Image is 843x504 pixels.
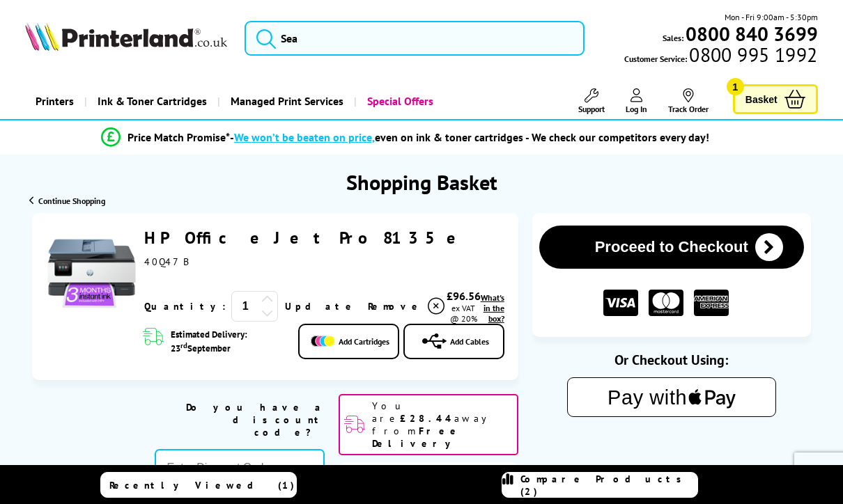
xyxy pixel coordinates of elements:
span: Customer Service: [624,48,817,65]
span: Estimated Delivery: 23 September [171,329,284,354]
button: Proceed to Checkout [539,226,804,269]
b: 0800 840 3699 [686,21,818,47]
b: Free Delivery [372,425,461,450]
div: Or Checkout Using: [532,351,811,369]
span: Basket [745,90,778,109]
a: Track Order [668,88,709,114]
b: £28.44 [400,412,454,425]
div: Do you have a discount code? [155,401,325,439]
input: Enter Discount Code... [155,449,325,487]
input: Sea [245,21,585,56]
span: Add Cartridges [339,336,389,347]
a: Compare Products (2) [502,472,698,498]
span: We won’t be beaten on price, [234,130,375,144]
img: MASTER CARD [649,290,683,317]
span: 0800 995 1992 [687,48,817,61]
h1: Shopping Basket [346,168,497,196]
span: 40Q47B [144,255,188,268]
a: lnk_inthebox [481,292,504,324]
span: 1 [727,78,744,95]
span: Recently Viewed (1) [109,479,295,491]
img: HP OfficeJet Pro 8135e [46,228,137,319]
span: Support [578,104,605,114]
a: Ink & Toner Cartridges [84,84,217,119]
li: modal_Promise [7,125,803,150]
a: Log In [626,88,647,114]
span: Compare Products (2) [520,473,697,498]
a: 0800 840 3699 [683,27,818,40]
a: Printerland Logo [25,22,227,54]
a: Update [285,300,357,313]
div: - even on ink & toner cartridges - We check our competitors every day! [230,130,709,144]
span: Mon - Fri 9:00am - 5:30pm [725,10,818,24]
span: ex VAT @ 20% [450,303,477,324]
span: Sales: [663,31,683,45]
a: Basket 1 [733,84,818,114]
iframe: PayPal [532,439,811,471]
span: Price Match Promise* [127,130,230,144]
span: Quantity: [144,300,226,313]
a: Printers [25,84,84,119]
div: £96.56 [447,289,481,303]
span: Continue Shopping [38,196,105,206]
img: VISA [603,290,638,317]
a: Continue Shopping [29,196,105,206]
img: Add Cartridges [311,336,335,347]
span: Log In [626,104,647,114]
a: Managed Print Services [217,84,354,119]
a: HP OfficeJet Pro 8135e [144,227,470,249]
span: What's in the box? [481,292,504,324]
span: Remove [368,300,423,313]
a: Special Offers [354,84,444,119]
span: Add Cables [450,336,489,347]
img: Printerland Logo [25,22,227,51]
sup: rd [180,340,187,350]
a: Delete item from your basket [368,296,447,317]
span: You are away from [372,400,513,450]
img: American Express [694,290,729,317]
a: Support [578,88,605,114]
a: Recently Viewed (1) [100,472,297,498]
span: Ink & Toner Cartridges [98,84,207,119]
